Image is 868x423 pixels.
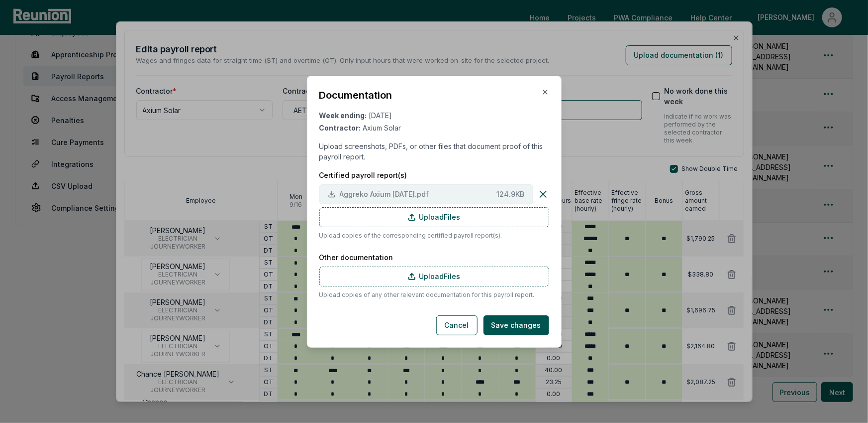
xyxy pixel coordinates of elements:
[497,189,525,199] span: 124.9 KB
[319,124,361,132] span: Contractor:
[319,110,549,121] div: [DATE]
[319,170,549,180] label: Certified payroll report(s)
[319,267,549,286] label: Upload Files
[319,207,549,227] label: Upload Files
[319,231,549,240] p: Upload copies of the corresponding certified payroll report(s).
[319,88,392,102] h2: Documentation
[483,315,549,335] button: Save changes
[319,252,549,263] label: Other documentation
[319,141,549,162] p: Upload screenshots, PDFs, or other files that document proof of this payroll report.
[436,315,478,335] button: Cancel
[319,290,549,299] p: Upload copies of any other relevant documentation for this payroll report.
[319,123,549,133] div: Axium Solar
[340,189,493,199] span: Aggreko Axium [DATE].pdf
[319,184,533,204] button: Aggreko Axium [DATE].pdf 124.9KB
[319,111,367,120] span: Week ending:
